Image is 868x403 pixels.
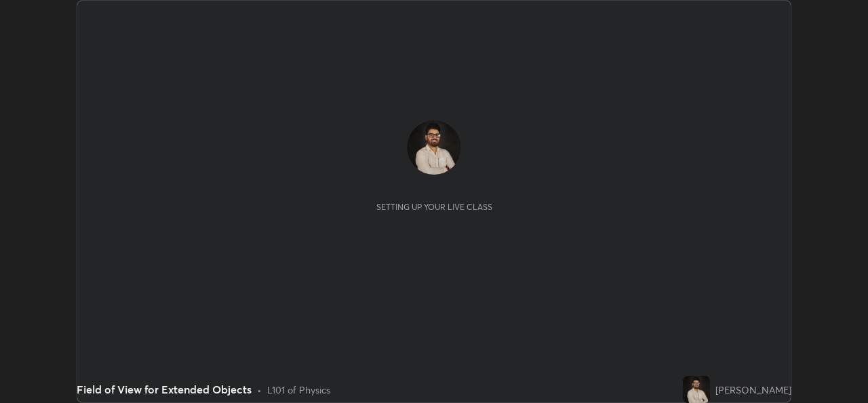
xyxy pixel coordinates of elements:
div: • [257,383,262,397]
div: L101 of Physics [267,383,330,397]
div: [PERSON_NAME] [715,383,791,397]
img: 0e46e2be205c4e8d9fb2a007bb4b7dd5.jpg [407,120,461,175]
img: 0e46e2be205c4e8d9fb2a007bb4b7dd5.jpg [683,376,710,403]
div: Setting up your live class [376,202,492,212]
div: Field of View for Extended Objects [77,381,252,398]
